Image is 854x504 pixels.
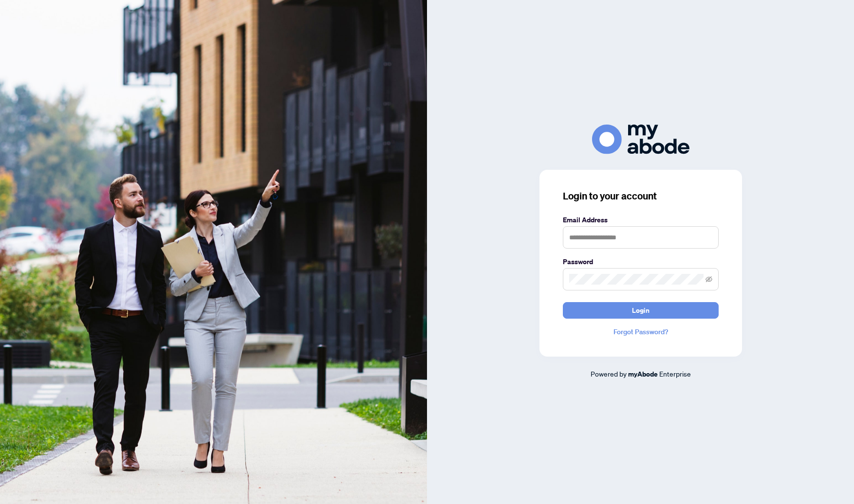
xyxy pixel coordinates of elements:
[705,276,712,283] span: eye-invisible
[632,303,650,318] span: Login
[591,369,627,378] span: Powered by
[563,215,719,225] label: Email Address
[628,369,658,379] a: myAbode
[563,256,719,267] label: Password
[592,125,689,154] img: ma-logo
[563,326,719,337] a: Forgot Password?
[563,302,719,319] button: Login
[659,369,691,378] span: Enterprise
[563,189,719,203] h3: Login to your account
